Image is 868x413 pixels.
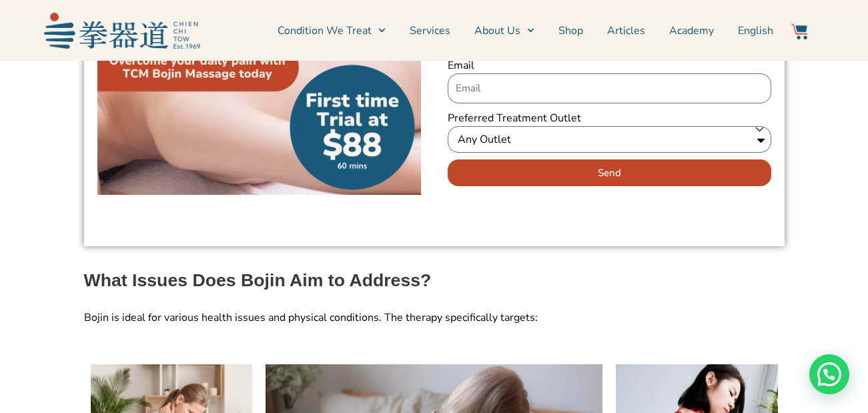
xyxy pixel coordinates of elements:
a: Shop [558,14,583,47]
span: English [738,23,773,39]
label: Email [448,57,474,73]
nav: Menu [207,14,774,47]
label: Preferred Treatment Outlet [448,110,581,126]
span: Send [598,168,621,178]
input: Email [448,73,771,104]
button: Send [448,159,771,186]
a: Articles [607,14,645,47]
a: Services [410,14,450,47]
a: English [738,14,773,47]
span: What Issues Does Bojin Aim to Address? [84,270,432,290]
span: Bojin is ideal for various health issues and physical conditions. The therapy specifically targets: [84,310,538,325]
a: Academy [669,14,714,47]
a: Condition We Treat [278,14,386,47]
a: About Us [474,14,534,47]
img: Website Icon-03 [791,23,807,39]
